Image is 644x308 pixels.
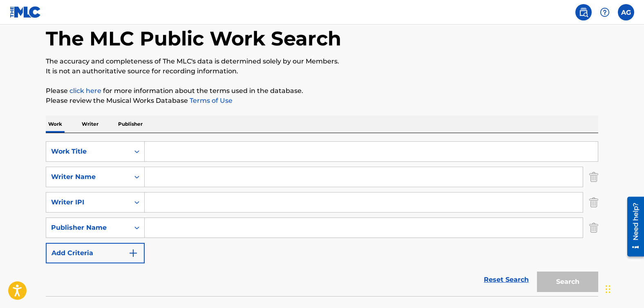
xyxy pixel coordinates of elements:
[46,243,145,263] button: Add Criteria
[79,115,101,133] p: Writer
[46,66,598,76] p: It is not an authoritative source for recording information.
[579,7,588,17] img: search
[589,167,598,187] img: Delete Criterion
[575,4,592,20] a: Public Search
[618,4,634,20] div: User Menu
[46,141,598,296] form: Search Form
[46,86,598,96] p: Please for more information about the terms used in the database.
[46,115,65,133] p: Work
[480,271,533,289] a: Reset Search
[51,147,125,156] div: Work Title
[188,97,233,104] a: Terms of Use
[51,197,125,207] div: Writer IPI
[69,87,101,95] a: click here
[606,277,610,301] div: Drag
[603,269,644,308] iframe: Chat Widget
[10,6,41,18] img: MLC Logo
[46,26,341,51] h1: The MLC Public Work Search
[589,192,598,213] img: Delete Criterion
[46,57,598,66] p: The accuracy and completeness of The MLC's data is determined solely by our Members.
[589,217,598,238] img: Delete Criterion
[128,248,138,258] img: 9d2ae6d4665cec9f34b9.svg
[600,7,610,17] img: help
[597,4,613,20] div: Help
[46,96,598,106] p: Please review the Musical Works Database
[621,193,644,259] iframe: Resource Center
[51,223,125,233] div: Publisher Name
[51,172,125,182] div: Writer Name
[116,115,145,133] p: Publisher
